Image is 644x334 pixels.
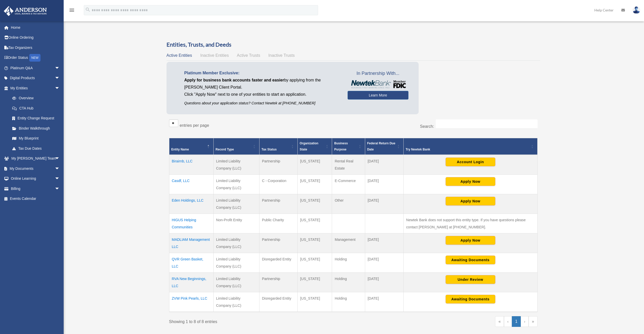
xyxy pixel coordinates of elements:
[55,184,65,194] span: arrow_drop_down
[365,292,403,312] td: [DATE]
[55,63,65,73] span: arrow_drop_down
[332,155,365,175] td: Rental Real Estate
[334,142,348,151] span: Business Purpose
[184,69,340,77] p: Platinum Member Exclusive:
[169,155,213,175] td: Birairnb, LLC
[504,316,512,327] a: Previous
[404,138,537,155] th: Try Newtek Bank : Activate to sort
[297,194,332,214] td: [US_STATE]
[512,316,521,327] a: 1
[69,9,75,13] a: menu
[365,155,403,175] td: [DATE]
[7,133,65,144] a: My Blueprint
[259,253,297,273] td: Disregarded Entity
[446,197,495,205] button: Apply Now
[446,295,495,303] button: Awaiting Documents
[200,53,229,58] span: Inactive Entities
[297,253,332,273] td: [US_STATE]
[4,174,67,184] a: Online Learningarrow_drop_down
[4,63,67,73] a: Platinum Q&Aarrow_drop_down
[262,148,277,151] span: Tax Status
[213,292,259,312] td: Limited Liability Company (LLC)
[55,174,65,184] span: arrow_drop_down
[332,175,365,194] td: E-Commerce
[4,33,67,43] a: Online Ordering
[69,7,75,13] i: menu
[297,292,332,312] td: [US_STATE]
[297,155,332,175] td: [US_STATE]
[300,142,318,151] span: Organization State
[169,253,213,273] td: QVR Green Basket, LLC
[7,113,65,123] a: Entity Change Request
[332,138,365,155] th: Business Purpose: Activate to sort
[184,91,340,98] p: Click "Apply Now" next to one of your entities to start an application.
[297,233,332,253] td: [US_STATE]
[7,93,62,103] a: Overview
[169,214,213,233] td: HIGUS Helping Communities
[169,194,213,214] td: Eden Holdings, LLC
[4,163,67,174] a: My Documentsarrow_drop_down
[446,160,495,164] a: Account Login
[259,233,297,253] td: Partnership
[2,6,48,16] img: Anderson Advisors Platinum Portal
[7,143,65,154] a: Tax Due Dates
[297,214,332,233] td: [US_STATE]
[446,158,495,166] button: Account Login
[446,177,495,186] button: Apply Now
[259,175,297,194] td: C - Corporation
[4,194,67,204] a: Events Calendar
[297,138,332,155] th: Organization State: Activate to sort
[446,236,495,245] button: Apply Now
[404,214,537,233] td: Newtek Bank does not support this entity type. If you have questions please contact [PERSON_NAME]...
[350,80,406,88] img: NewtekBankLogoSM.png
[297,175,332,194] td: [US_STATE]
[4,154,67,164] a: My [PERSON_NAME] Teamarrow_drop_down
[169,292,213,312] td: ZVW Pink Pearls, LLC
[169,273,213,292] td: RVA New Beginnings, LLC
[213,253,259,273] td: Limited Liability Company (LLC)
[171,148,189,151] span: Entity Name
[169,316,350,325] div: Showing 1 to 8 of 8 entries
[169,138,213,155] th: Entity Name: Activate to invert sorting
[55,83,65,93] span: arrow_drop_down
[259,155,297,175] td: Partnership
[216,148,234,151] span: Record Type
[420,124,434,129] label: Search:
[365,138,403,155] th: Federal Return Due Date: Activate to sort
[365,273,403,292] td: [DATE]
[259,273,297,292] td: Partnership
[495,316,504,327] a: First
[365,253,403,273] td: [DATE]
[7,123,65,133] a: Binder Walkthrough
[4,73,67,83] a: Digital Productsarrow_drop_down
[4,43,67,53] a: Tax Organizers
[180,123,209,128] label: entries per page
[184,77,340,91] p: by applying from the [PERSON_NAME] Client Portal.
[85,7,91,12] i: search
[213,233,259,253] td: Limited Liability Company (LLC)
[213,194,259,214] td: Limited Liability Company (LLC)
[406,146,529,152] div: Try Newtek Bank
[332,273,365,292] td: Holding
[169,175,213,194] td: Casdf, LLC
[259,138,297,155] th: Tax Status: Activate to sort
[332,253,365,273] td: Holding
[332,233,365,253] td: Management
[365,194,403,214] td: [DATE]
[4,53,67,63] a: Order StatusNEW
[55,73,65,83] span: arrow_drop_down
[365,233,403,253] td: [DATE]
[521,316,529,327] a: Next
[167,53,192,58] span: Active Entities
[259,194,297,214] td: Partnership
[184,78,284,82] span: Apply for business bank accounts faster and easier
[332,194,365,214] td: Other
[55,163,65,174] span: arrow_drop_down
[184,100,340,106] p: Questions about your application status? Contact Newtek at [PHONE_NUMBER]
[237,53,260,58] span: Active Trusts
[348,91,408,100] a: Learn More
[213,138,259,155] th: Record Type: Activate to sort
[633,6,640,14] img: User Pic
[213,175,259,194] td: Limited Liability Company (LLC)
